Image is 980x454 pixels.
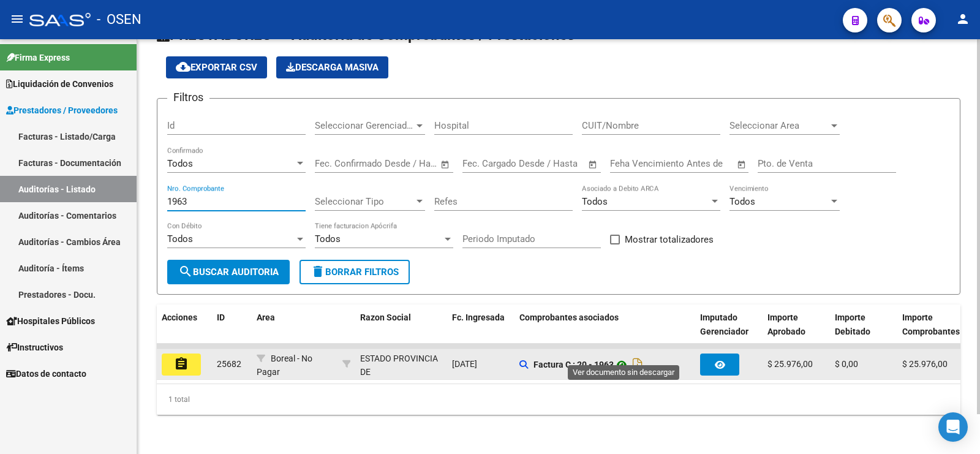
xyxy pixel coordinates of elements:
[586,157,600,172] button: Open calendar
[315,196,414,207] span: Seleccionar Tipo
[360,352,443,407] div: ESTADO PROVINCIA DE [GEOGRAPHIC_DATA][PERSON_NAME]
[167,89,209,106] h3: Filtros
[10,12,24,26] mat-icon: menu
[176,62,257,73] span: Exportar CSV
[6,51,70,64] span: Firma Express
[763,305,830,358] datatable-header-cell: Importe Aprobado
[217,312,225,322] span: ID
[311,267,399,278] span: Borrar Filtros
[276,56,388,78] app-download-masive: Descarga masiva de comprobantes (adjuntos)
[695,305,763,358] datatable-header-cell: Imputado Gerenciador
[6,341,63,354] span: Instructivos
[157,384,960,415] div: 1 total
[902,359,948,369] span: $ 25.976,00
[167,260,290,284] button: Buscar Auditoria
[276,56,388,78] button: Descarga Masiva
[157,305,212,358] datatable-header-cell: Acciones
[6,77,113,91] span: Liquidación de Convenios
[360,312,411,322] span: Razon Social
[835,359,858,369] span: $ 0,00
[315,233,341,244] span: Todos
[835,312,870,336] span: Importe Debitado
[178,264,193,279] mat-icon: search
[286,62,379,73] span: Descarga Masiva
[462,158,502,169] input: Start date
[355,305,447,358] datatable-header-cell: Razon Social
[519,312,619,322] span: Comprobantes asociados
[452,359,477,369] span: [DATE]
[257,312,275,322] span: Area
[167,233,193,244] span: Todos
[6,314,95,328] span: Hospitales Públicos
[167,158,193,169] span: Todos
[315,158,355,169] input: Start date
[452,312,505,322] span: Fc. Ingresada
[257,354,312,377] span: Boreal - No Pagar
[830,305,897,358] datatable-header-cell: Importe Debitado
[162,312,197,322] span: Acciones
[735,157,749,172] button: Open calendar
[315,120,414,131] span: Seleccionar Gerenciador
[439,157,453,172] button: Open calendar
[902,312,960,336] span: Importe Comprobantes
[938,412,968,442] div: Open Intercom Messenger
[700,312,748,336] span: Imputado Gerenciador
[300,260,410,284] button: Borrar Filtros
[311,264,325,279] mat-icon: delete
[956,12,970,26] mat-icon: person
[729,120,829,131] span: Seleccionar Area
[514,305,695,358] datatable-header-cell: Comprobantes asociados
[767,359,813,369] span: $ 25.976,00
[252,305,337,358] datatable-header-cell: Area
[630,355,646,374] i: Descargar documento
[217,359,241,369] span: 25682
[582,196,608,207] span: Todos
[513,158,573,169] input: End date
[360,352,442,377] div: - 30673377544
[767,312,805,336] span: Importe Aprobado
[533,360,614,369] strong: Factura C : 20 - 1963
[97,6,141,33] span: - OSEN
[729,196,755,207] span: Todos
[166,56,267,78] button: Exportar CSV
[174,357,189,371] mat-icon: assignment
[6,367,86,380] span: Datos de contacto
[625,232,714,247] span: Mostrar totalizadores
[6,104,118,117] span: Prestadores / Proveedores
[366,158,425,169] input: End date
[897,305,965,358] datatable-header-cell: Importe Comprobantes
[178,267,279,278] span: Buscar Auditoria
[447,305,514,358] datatable-header-cell: Fc. Ingresada
[212,305,252,358] datatable-header-cell: ID
[176,59,190,74] mat-icon: cloud_download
